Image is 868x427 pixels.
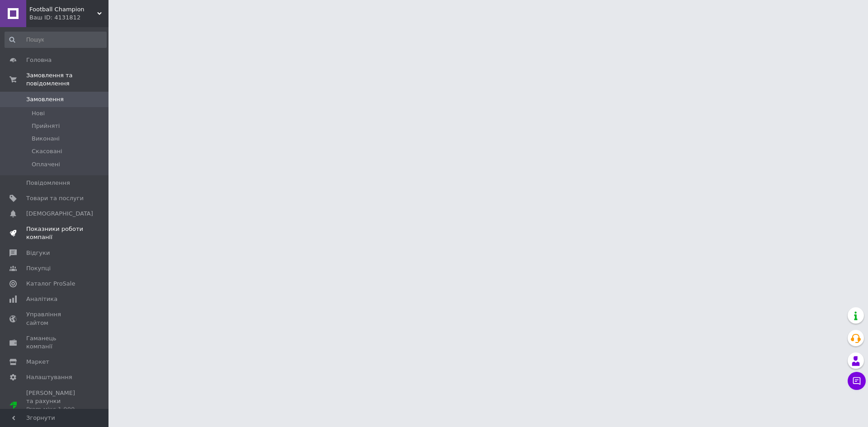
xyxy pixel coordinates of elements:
[26,405,84,422] div: Prom мікс 1 000 (13 місяців)
[26,389,84,422] span: [PERSON_NAME] та рахунки
[26,194,84,202] span: Товари та послуги
[26,295,57,303] span: Аналітика
[26,334,84,351] span: Гаманець компанії
[26,358,49,366] span: Маркет
[29,14,108,22] div: Ваш ID: 4131812
[26,179,70,187] span: Повідомлення
[26,210,93,218] span: [DEMOGRAPHIC_DATA]
[26,373,72,381] span: Налаштування
[26,56,52,64] span: Головна
[32,160,60,169] span: Оплачені
[5,32,107,48] input: Пошук
[32,135,60,143] span: Виконані
[26,249,50,257] span: Відгуки
[32,122,60,130] span: Прийняті
[26,280,75,288] span: Каталог ProSale
[26,71,108,88] span: Замовлення та повідомлення
[26,225,84,241] span: Показники роботи компанії
[32,147,62,155] span: Скасовані
[26,310,84,327] span: Управління сайтом
[26,95,64,103] span: Замовлення
[29,5,97,14] span: Football Champion
[32,109,45,117] span: Нові
[848,372,866,390] button: Чат з покупцем
[26,264,51,272] span: Покупці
